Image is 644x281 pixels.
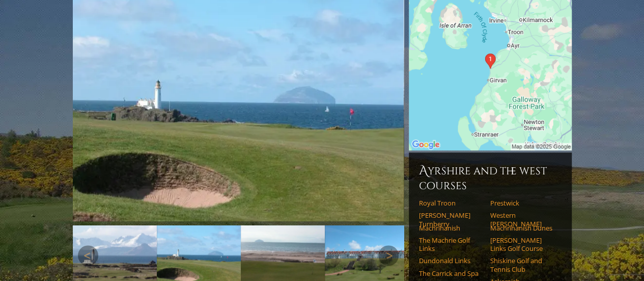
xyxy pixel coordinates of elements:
a: Prestwick [490,199,555,207]
a: Western [PERSON_NAME] [490,211,555,228]
a: Machrihanish [419,224,484,232]
a: Machrihanish Dunes [490,224,555,232]
a: Previous [78,245,98,266]
a: Next [378,245,399,266]
a: [PERSON_NAME] Links Golf Course [490,236,555,253]
a: Shiskine Golf and Tennis Club [490,257,555,273]
a: The Carrick and Spa [419,269,484,277]
a: Dundonald Links [419,257,484,265]
h6: Ayrshire and the West Courses [419,163,562,193]
a: [PERSON_NAME] Turnberry [419,211,484,228]
a: The Machrie Golf Links [419,236,484,253]
a: Royal Troon [419,199,484,207]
